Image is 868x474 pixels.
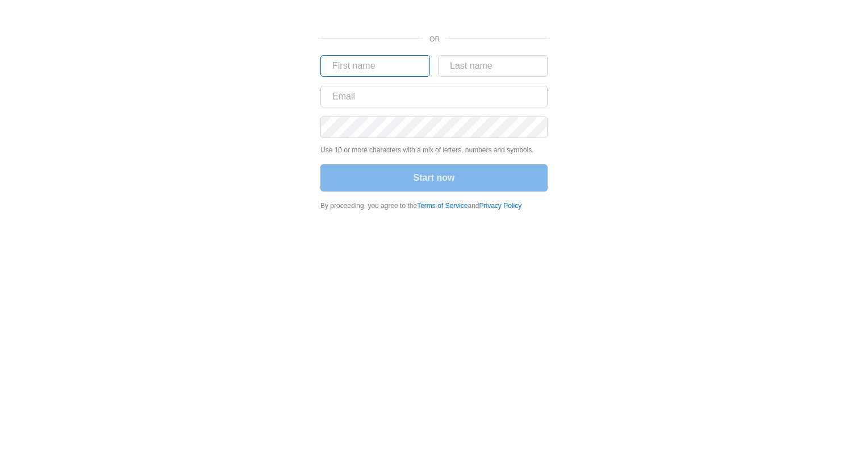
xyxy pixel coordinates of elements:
[320,145,548,155] p: Use 10 or more characters with a mix of letters, numbers and symbols.
[320,55,430,77] input: First name
[479,202,522,210] a: Privacy Policy
[429,34,434,44] p: OR
[438,55,548,77] input: Last name
[320,201,548,211] div: By proceeding, you agree to the and
[320,86,548,107] input: Email
[417,202,468,210] a: Terms of Service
